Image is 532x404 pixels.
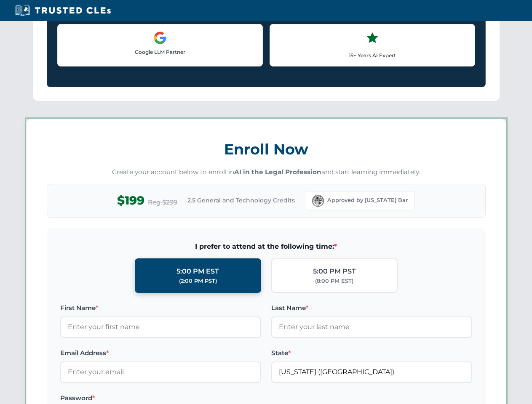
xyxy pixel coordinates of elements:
div: (8:00 PM EST) [315,277,353,285]
div: (2:00 PM PST) [179,277,217,285]
div: 5:00 PM EST [176,266,219,277]
h3: Enroll Now [47,136,486,162]
input: Enter your first name [60,316,261,338]
div: 5:00 PM PST [313,266,356,277]
span: $199 [117,191,144,210]
p: 15+ Years AI Expert [277,51,468,59]
label: Email Address [60,348,261,358]
input: Enter your email [60,361,261,383]
p: Create your account below to enroll in and start learning immediately. [47,167,486,177]
span: I prefer to attend at the following time: [60,241,472,252]
input: Enter your last name [271,316,472,338]
label: First Name [60,303,261,313]
label: Password [60,393,261,403]
img: Google [153,31,167,45]
label: State [271,348,472,358]
span: Reg $299 [148,197,177,207]
img: Florida Bar [312,195,324,207]
label: Last Name [271,303,472,313]
strong: AI in the Legal Profession [234,168,321,176]
span: Approved by [US_STATE] Bar [327,196,408,205]
p: Google LLM Partner [64,48,256,56]
input: Florida (FL) [271,361,472,383]
span: 2.5 General and Technology Credits [187,196,295,205]
img: Trusted CLEs [13,4,113,17]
